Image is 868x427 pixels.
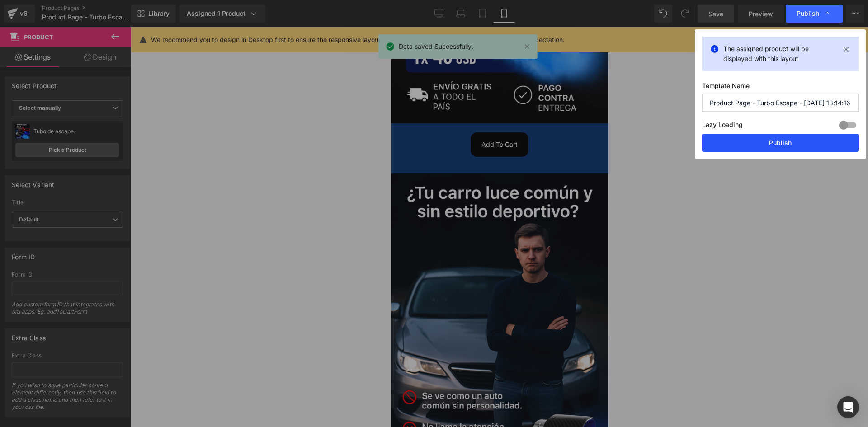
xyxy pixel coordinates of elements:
span: Add To Cart [90,113,127,121]
button: Publish [702,134,859,152]
label: Template Name [702,82,859,94]
button: Add To Cart [80,105,137,130]
p: The assigned product will be displayed with this layout [723,44,837,64]
label: Lazy Loading [702,119,743,134]
div: Open Intercom Messenger [837,396,859,418]
span: Publish [797,9,819,18]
